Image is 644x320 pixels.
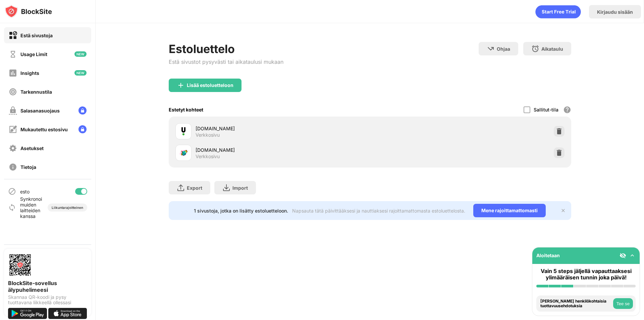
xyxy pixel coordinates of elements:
div: Mene rajoittamattomasti [473,204,546,217]
div: Skannaa QR-koodi ja pysy tuottavana liikkeellä ollessasi [8,294,87,305]
img: block-on.svg [9,31,17,40]
div: Usage Limit [20,51,47,57]
div: Aloitetaan [536,253,560,258]
div: [DOMAIN_NAME] [196,146,370,153]
div: [PERSON_NAME] henkilökohtaisia tuottavuusehdotuksia [540,299,611,309]
div: Estetyt kohteet [169,107,203,112]
img: new-icon.svg [74,51,87,57]
div: Verkkosivu [196,153,220,159]
div: [DOMAIN_NAME] [196,125,370,132]
img: omni-setup-toggle.svg [629,252,636,259]
img: download-on-the-app-store.svg [48,308,87,319]
img: settings-off.svg [9,144,17,152]
div: Liikuntarajoitteinen [52,205,83,210]
div: Aikataulu [541,46,563,52]
div: 1 sivustoja, jotka on lisätty estoluetteloon. [194,208,288,214]
img: about-off.svg [9,163,17,171]
img: eye-not-visible.svg [620,252,626,259]
div: Import [232,185,248,191]
img: sync-icon.svg [8,203,16,212]
div: Estä sivustoja [20,33,53,38]
img: lock-menu.svg [78,125,87,133]
div: Mukautettu estosivu [20,127,68,132]
div: Sallitut-tila [534,107,558,112]
img: favicons [179,127,187,135]
img: x-button.svg [560,208,566,213]
div: BlockSite-sovellus älypuhelimeesi [8,280,87,293]
div: Asetukset [20,145,44,151]
img: blocking-icon.svg [8,187,16,195]
div: Insights [20,70,39,76]
img: insights-off.svg [9,69,17,77]
img: password-protection-off.svg [9,106,17,115]
div: Estä sivustot pysyvästi tai aikataulusi mukaan [169,58,283,65]
img: options-page-qr-code.png [8,253,32,277]
div: Tietoja [20,164,36,170]
div: Napsauta tätä päivittääksesi ja nauttiaksesi rajoittamattomasta estoluettelosta. [292,208,465,214]
img: focus-off.svg [9,88,17,96]
div: Export [187,185,202,191]
img: lock-menu.svg [78,106,87,115]
img: get-it-on-google-play.svg [8,308,47,319]
div: Verkkosivu [196,132,220,138]
img: favicons [179,149,187,157]
img: logo-blocksite.svg [5,5,52,18]
div: Vain 5 steps jäljellä vapauttaaksesi ylimääräisen tunnin joka päivä! [536,268,636,281]
div: Synkronoi muiden laitteiden kanssa [20,196,48,219]
img: new-icon.svg [74,70,87,76]
div: Kirjaudu sisään [597,9,633,15]
div: Salasanasuojaus [20,108,60,113]
img: time-usage-off.svg [9,50,17,58]
div: esto [20,189,30,194]
div: Lisää estoluetteloon [187,83,233,88]
div: Tarkennustila [20,89,52,95]
div: Ohjaa [497,46,510,52]
div: Estoluettelo [169,42,283,56]
div: animation [535,5,581,18]
img: customize-block-page-off.svg [9,125,17,134]
button: Tee se [613,298,633,309]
